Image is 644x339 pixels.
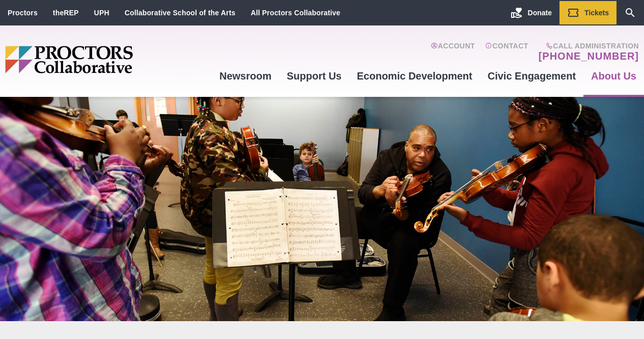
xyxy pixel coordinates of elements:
[125,9,236,17] a: Collaborative School of the Arts
[559,1,617,24] a: Tickets
[250,9,340,17] a: All Proctors Collaborative
[583,62,644,90] a: About Us
[431,42,475,62] a: Account
[480,62,583,90] a: Civic Engagement
[584,9,609,17] span: Tickets
[94,9,109,17] a: UPH
[539,50,639,62] a: [PHONE_NUMBER]
[485,42,528,62] a: Contact
[536,42,639,50] span: Call Administration
[349,62,480,90] a: Economic Development
[5,46,211,73] img: Proctors logo
[528,9,552,17] span: Donate
[8,9,38,17] a: Proctors
[53,9,79,17] a: theREP
[279,62,349,90] a: Support Us
[503,1,559,24] a: Donate
[212,62,279,90] a: Newsroom
[617,1,644,24] a: Search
